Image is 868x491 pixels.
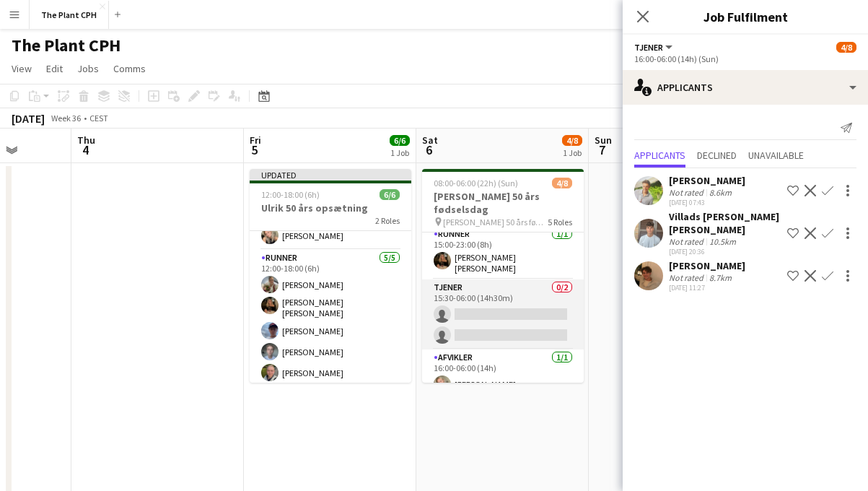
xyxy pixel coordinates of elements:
div: [PERSON_NAME] [669,174,745,187]
span: Fri [250,134,261,147]
span: Unavailable [748,150,804,160]
span: Tjener [634,42,663,53]
span: Thu [77,134,95,147]
button: The Plant CPH [30,1,109,29]
app-job-card: 08:00-06:00 (22h) (Sun)4/8[PERSON_NAME] 50 års fødselsdag [PERSON_NAME] 50 års fødselsdag5 RolesA... [422,169,584,383]
span: 6/6 [380,189,400,200]
div: 10.5km [706,236,739,247]
span: Jobs [77,62,99,75]
div: Not rated [669,187,706,198]
div: [PERSON_NAME] [669,259,745,272]
span: 12:00-18:00 (6h) [261,189,320,200]
span: Sun [595,134,612,147]
div: 8.7km [706,272,735,283]
h3: [PERSON_NAME] 50 års fødselsdag [422,190,584,216]
span: 5 [247,142,261,158]
div: 8.6km [706,187,735,198]
span: 5 Roles [548,217,572,227]
div: [DATE] 11:27 [669,283,745,292]
div: [DATE] [12,111,45,126]
div: 16:00-06:00 (14h) (Sun) [634,53,856,64]
div: 1 Job [390,147,409,158]
div: Not rated [669,272,706,283]
div: Villads [PERSON_NAME] [PERSON_NAME] [669,210,781,236]
h1: The Plant CPH [12,35,120,56]
span: View [12,62,32,75]
button: Tjener [634,42,675,53]
a: Edit [40,59,69,78]
span: 2 Roles [375,215,400,226]
h3: Job Fulfilment [623,7,868,26]
span: 4/8 [562,135,582,146]
span: Comms [113,62,146,75]
div: [DATE] 20:36 [669,247,781,256]
a: Jobs [71,59,105,78]
a: Comms [108,59,152,78]
span: [PERSON_NAME] 50 års fødselsdag [443,217,548,227]
span: Week 36 [48,113,84,123]
a: View [6,59,38,78]
span: Edit [46,62,63,75]
span: 7 [592,142,612,158]
span: Applicants [634,150,685,160]
app-job-card: Updated12:00-18:00 (6h)6/6Ulrik 50 års opsætning2 RolesAfvikler1/112:00-18:00 (6h)[PERSON_NAME]Ru... [250,169,411,383]
span: 4 [75,142,95,158]
span: 4/8 [836,42,856,53]
span: 4/8 [552,178,572,188]
h3: Ulrik 50 års opsætning [250,201,411,214]
app-card-role: Tjener0/215:30-06:00 (14h30m) [422,279,584,349]
div: [DATE] 07:43 [669,198,745,207]
div: Applicants [623,70,868,105]
app-card-role: Runner1/115:00-23:00 (8h)[PERSON_NAME] [PERSON_NAME][GEOGRAPHIC_DATA] [422,226,584,279]
span: 6/6 [390,135,410,146]
span: 08:00-06:00 (22h) (Sun) [434,178,518,188]
app-card-role: Afvikler1/116:00-06:00 (14h)[PERSON_NAME] [422,349,584,399]
div: 1 Job [563,147,582,158]
span: Declined [697,150,737,160]
app-card-role: Runner5/512:00-18:00 (6h)[PERSON_NAME][PERSON_NAME] [PERSON_NAME][GEOGRAPHIC_DATA][PERSON_NAME][P... [250,250,411,387]
div: Not rated [669,236,706,247]
div: CEST [89,113,108,123]
div: Updated [250,169,411,181]
span: 6 [420,142,438,158]
span: Sat [422,134,438,147]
